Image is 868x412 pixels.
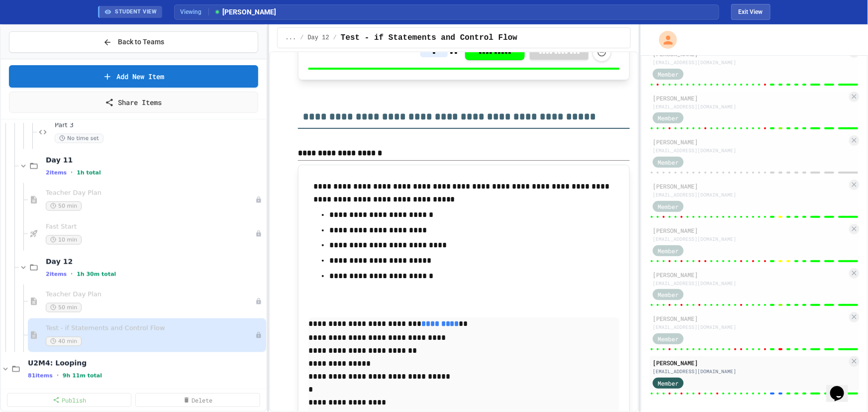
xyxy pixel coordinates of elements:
[255,298,262,305] div: Unpublished
[46,324,255,333] span: Test - if Statements and Control Flow
[115,8,157,16] span: STUDENT VIEW
[658,202,678,211] span: Member
[653,280,847,287] div: [EMAIL_ADDRESS][DOMAIN_NAME]
[653,137,847,146] div: [PERSON_NAME]
[46,303,82,312] span: 50 min
[46,170,67,176] span: 2 items
[653,147,847,154] div: [EMAIL_ADDRESS][DOMAIN_NAME]
[9,92,258,113] a: Share Items
[653,191,847,199] div: [EMAIL_ADDRESS][DOMAIN_NAME]
[658,334,678,343] span: Member
[653,270,847,279] div: [PERSON_NAME]
[653,368,847,375] div: [EMAIL_ADDRESS][DOMAIN_NAME]
[135,393,260,407] a: Delete
[653,235,847,243] div: [EMAIL_ADDRESS][DOMAIN_NAME]
[653,182,847,191] div: [PERSON_NAME]
[653,358,847,367] div: [PERSON_NAME]
[46,156,264,165] span: Day 11
[46,235,82,245] span: 10 min
[658,379,678,388] span: Member
[9,65,258,88] a: Add New Item
[286,34,296,42] span: ...
[653,323,847,331] div: [EMAIL_ADDRESS][DOMAIN_NAME]
[649,28,679,51] div: My Account
[63,373,102,379] span: 9h 11m total
[55,134,103,143] span: No time set
[57,372,59,380] span: •
[28,359,264,368] span: U2M4: Looping
[592,43,611,62] button: Force resubmission of student's answer (Admin only)
[7,393,131,407] a: Publish
[46,223,255,231] span: Fast Start
[71,270,73,278] span: •
[653,314,847,323] div: [PERSON_NAME]
[658,290,678,299] span: Member
[77,170,101,176] span: 1h total
[658,246,678,255] span: Member
[255,230,262,237] div: Unpublished
[255,197,262,204] div: Unpublished
[46,337,82,346] span: 40 min
[341,32,517,44] span: Test - if Statements and Control Flow
[9,31,258,53] button: Back to Teams
[658,158,678,167] span: Member
[71,169,73,177] span: •
[46,202,82,211] span: 50 min
[658,113,678,122] span: Member
[77,271,116,278] span: 1h 30m total
[653,59,847,66] div: [EMAIL_ADDRESS][DOMAIN_NAME]
[214,7,277,17] span: [PERSON_NAME]
[46,257,264,266] span: Day 12
[653,226,847,235] div: [PERSON_NAME]
[658,70,678,79] span: Member
[46,271,67,278] span: 2 items
[653,94,847,103] div: [PERSON_NAME]
[255,332,262,339] div: Unpublished
[46,189,255,198] span: Teacher Day Plan
[55,121,264,130] span: Part 3
[28,373,53,379] span: 81 items
[308,34,329,42] span: Day 12
[731,4,771,20] button: Exit student view
[826,372,858,402] iframe: chat widget
[181,7,209,16] span: Viewing
[118,37,164,47] span: Back to Teams
[333,34,337,42] span: /
[46,291,255,299] span: Teacher Day Plan
[300,34,303,42] span: /
[653,103,847,110] div: [EMAIL_ADDRESS][DOMAIN_NAME]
